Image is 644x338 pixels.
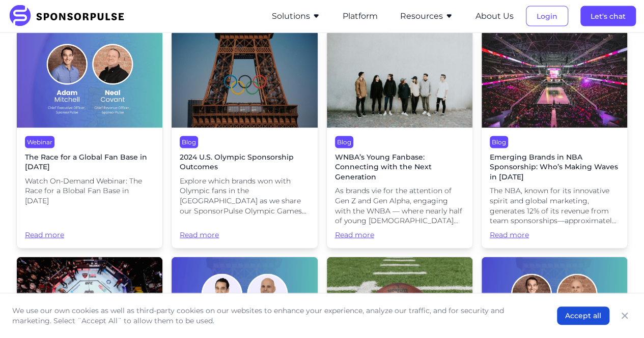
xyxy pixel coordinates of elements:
div: Webinar [25,136,54,148]
span: Read more [335,230,464,240]
button: About Us [475,10,514,22]
a: Blog2024 U.S. Olympic Sponsorship OutcomesExplore which brands won with Olympic fans in the [GEOG... [171,30,318,249]
a: BlogEmerging Brands in NBA Sponsorship: Who’s Making Waves in [DATE]The NBA, known for its innova... [481,30,628,249]
span: Explore which brands won with Olympic fans in the [GEOGRAPHIC_DATA] as we share our SponsorPulse ... [180,176,309,216]
span: 2024 U.S. Olympic Sponsorship Outcomes [180,152,309,172]
img: Photo by JC Gellidon courtesy of Unsplash [482,30,627,128]
img: Photo by Bo Zhang courtesy of Unsplash [172,30,317,128]
button: Accept all [557,306,609,325]
a: Platform [343,12,378,21]
span: Read more [25,210,154,240]
div: Blog [335,136,353,148]
a: About Us [475,12,514,21]
span: As brands vie for the attention of Gen Z and Gen Alpha, engaging with the WNBA — where nearly hal... [335,186,464,226]
img: Photo by Nicolas Lobos, courtesy of Unsplash [327,30,472,128]
img: SponsorPulse [8,5,132,27]
button: Platform [343,10,378,22]
a: WebinarThe Race for a Global Fan Base in [DATE]Watch On-Demand Webinar: The Race for a Blobal Fan... [16,30,163,249]
span: WNBA’s Young Fanbase: Connecting with the Next Generation [335,152,464,182]
span: Watch On-Demand Webinar: The Race for a Blobal Fan Base in [DATE] [25,176,154,206]
span: The NBA, known for its innovative spirit and global marketing, generates 12% of its revenue from ... [490,186,619,226]
button: Login [526,6,568,26]
a: BlogWNBA’s Young Fanbase: Connecting with the Next GenerationAs brands vie for the attention of G... [326,30,473,249]
span: Read more [180,220,309,240]
button: Resources [400,10,453,22]
p: We use our own cookies as well as third-party cookies on our websites to enhance your experience,... [12,305,537,326]
div: Blog [180,136,198,148]
span: Emerging Brands in NBA Sponsorship: Who’s Making Waves in [DATE] [490,152,619,182]
button: Let's chat [580,6,636,26]
a: Login [526,12,568,21]
iframe: Chat Widget [593,289,644,338]
span: The Race for a Global Fan Base in [DATE] [25,152,154,172]
span: Read more [490,230,619,240]
div: Blog [490,136,508,148]
button: Solutions [272,10,320,22]
a: Let's chat [580,12,636,21]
